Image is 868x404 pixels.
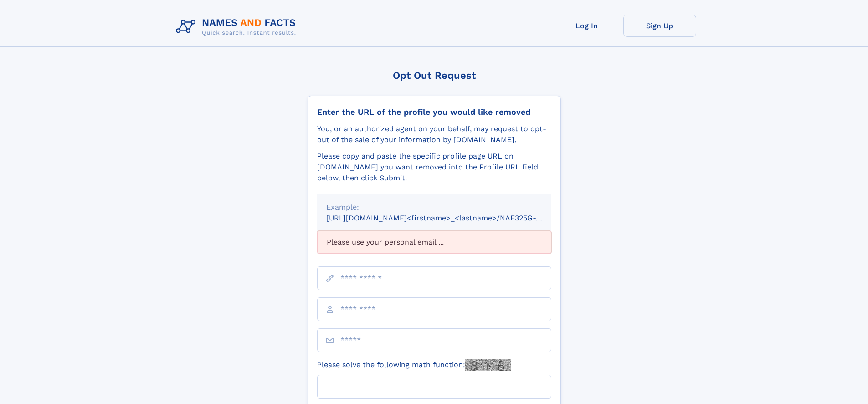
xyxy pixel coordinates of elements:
div: Please use your personal email ... [317,231,551,254]
div: Opt Out Request [308,70,561,81]
div: Enter the URL of the profile you would like removed [317,107,551,117]
div: You, or an authorized agent on your behalf, may request to opt-out of the sale of your informatio... [317,123,551,145]
a: Sign Up [623,15,696,37]
label: Please solve the following math function: [317,359,511,371]
div: Please copy and paste the specific profile page URL on [DOMAIN_NAME] you want removed into the Pr... [317,151,551,184]
a: Log In [550,15,623,37]
img: Logo Names and Facts [172,15,303,39]
small: [URL][DOMAIN_NAME]<firstname>_<lastname>/NAF325G-xxxxxxxx [326,214,569,222]
div: Example: [326,202,542,213]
